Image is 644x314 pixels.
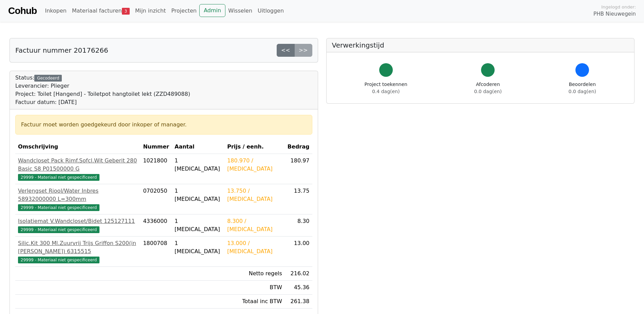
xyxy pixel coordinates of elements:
[18,174,99,181] span: 29999 - Materiaal niet gespecificeerd
[285,237,312,267] td: 13.00
[140,154,172,184] td: 1021800
[569,81,596,95] div: Beoordelen
[225,4,255,18] a: Wisselen
[332,41,629,49] h5: Verwerkingstijd
[224,140,285,154] th: Prijs / eenh.
[8,3,37,19] a: Cohub
[224,267,285,281] td: Netto regels
[15,98,190,106] div: Factuur datum: [DATE]
[18,157,137,181] a: Wandcloset Pack Rimf.Sofcl.Wit Geberit 280 Basic S8 P01500000 G29999 - Materiaal niet gespecificeerd
[227,217,282,233] div: 8.300 / [MEDICAL_DATA]
[174,157,222,173] div: 1 [MEDICAL_DATA]
[224,281,285,295] td: BTW
[18,187,137,203] div: Verlengset Riool/Water Inbres 58932000000 L=300mm
[132,4,169,18] a: Mijn inzicht
[593,10,636,18] span: PHB Nieuwegein
[277,44,295,57] a: <<
[227,187,282,203] div: 13.750 / [MEDICAL_DATA]
[34,75,62,82] div: Gecodeerd
[168,4,199,18] a: Projecten
[285,140,312,154] th: Bedrag
[199,4,225,17] a: Admin
[140,140,172,154] th: Nummer
[140,184,172,214] td: 0702050
[224,295,285,309] td: Totaal inc BTW
[140,237,172,267] td: 1800708
[18,217,137,225] div: Isolatiemat V.Wandcloset/Bidet 125127111
[285,184,312,214] td: 13.75
[15,140,140,154] th: Omschrijving
[18,157,137,173] div: Wandcloset Pack Rimf.Sofcl.Wit Geberit 280 Basic S8 P01500000 G
[18,239,137,256] div: Silic.Kit 300 Ml.Zuurvrij Trijs Griffon S200(in [PERSON_NAME]) 6315515
[601,4,636,10] span: Ingelogd onder:
[569,89,596,94] span: 0.0 dag(en)
[365,81,407,95] div: Project toekennen
[15,46,108,54] h5: Factuur nummer 20176266
[15,74,190,106] div: Status:
[69,4,132,18] a: Materiaal facturen3
[285,295,312,309] td: 261.38
[18,204,99,211] span: 29999 - Materiaal niet gespecificeerd
[140,214,172,237] td: 4336000
[227,239,282,256] div: 13.000 / [MEDICAL_DATA]
[15,82,190,90] div: Leverancier: Plieger
[474,81,502,95] div: Afcoderen
[18,226,99,233] span: 29999 - Materiaal niet gespecificeerd
[18,187,137,211] a: Verlengset Riool/Water Inbres 58932000000 L=300mm29999 - Materiaal niet gespecificeerd
[18,239,137,264] a: Silic.Kit 300 Ml.Zuurvrij Trijs Griffon S200(in [PERSON_NAME]) 631551529999 - Materiaal niet gesp...
[474,89,502,94] span: 0.0 dag(en)
[18,257,99,263] span: 29999 - Materiaal niet gespecificeerd
[372,89,400,94] span: 0.4 dag(en)
[174,239,222,256] div: 1 [MEDICAL_DATA]
[15,90,190,98] div: Project: Toilet [Hangend] - Toiletpot hangtoilet lekt (ZZD489088)
[285,154,312,184] td: 180.97
[172,140,224,154] th: Aantal
[255,4,287,18] a: Uitloggen
[285,214,312,237] td: 8.30
[174,217,222,233] div: 1 [MEDICAL_DATA]
[174,187,222,203] div: 1 [MEDICAL_DATA]
[227,157,282,173] div: 180.970 / [MEDICAL_DATA]
[122,8,130,15] span: 3
[285,267,312,281] td: 216.02
[285,281,312,295] td: 45.36
[21,121,307,129] div: Factuur moet worden goedgekeurd door inkoper of manager.
[42,4,69,18] a: Inkopen
[18,217,137,233] a: Isolatiemat V.Wandcloset/Bidet 12512711129999 - Materiaal niet gespecificeerd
